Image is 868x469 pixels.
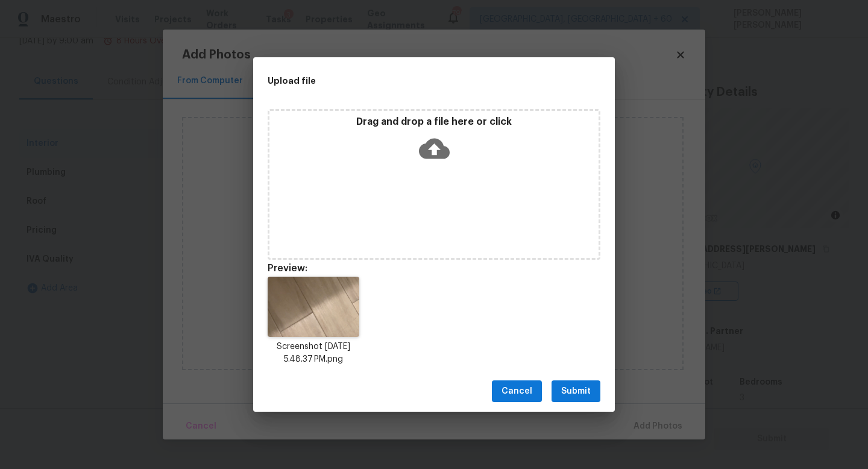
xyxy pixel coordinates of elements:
[268,277,359,337] img: L14LbAAAAAElFTkSuQmCC
[502,384,532,399] span: Cancel
[269,116,599,128] p: Drag and drop a file here or click
[552,380,600,403] button: Submit
[492,380,542,403] button: Cancel
[561,384,591,399] span: Submit
[268,341,359,366] p: Screenshot [DATE] 5.48.37 PM.png
[268,74,546,87] h2: Upload file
